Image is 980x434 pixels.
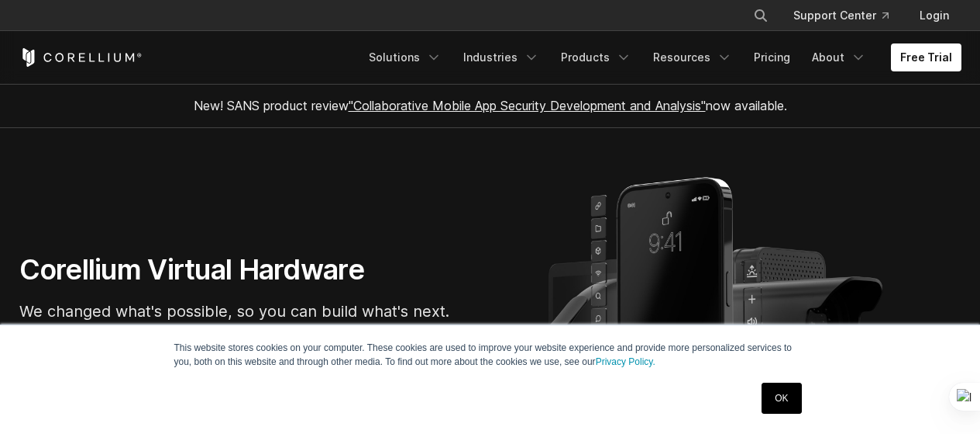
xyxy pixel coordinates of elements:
[359,43,961,71] div: Navigation Menu
[19,48,143,67] a: Corellium Home
[19,300,484,370] p: We changed what's possible, so you can build what's next. Virtual devices for iOS, Android, and A...
[552,43,641,71] a: Products
[359,43,451,71] a: Solutions
[644,43,741,71] a: Resources
[781,2,901,30] a: Support Center
[762,383,801,414] a: OK
[907,2,961,30] a: Login
[744,43,799,71] a: Pricing
[596,356,655,367] a: Privacy Policy.
[734,2,961,30] div: Navigation Menu
[349,98,706,113] a: "Collaborative Mobile App Security Development and Analysis"
[747,2,775,30] button: Search
[891,43,961,71] a: Free Trial
[454,43,548,71] a: Industries
[174,341,806,369] p: This website stores cookies on your computer. These cookies are used to improve your website expe...
[803,43,875,71] a: About
[19,252,484,287] h1: Corellium Virtual Hardware
[194,98,787,113] span: New! SANS product review now available.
